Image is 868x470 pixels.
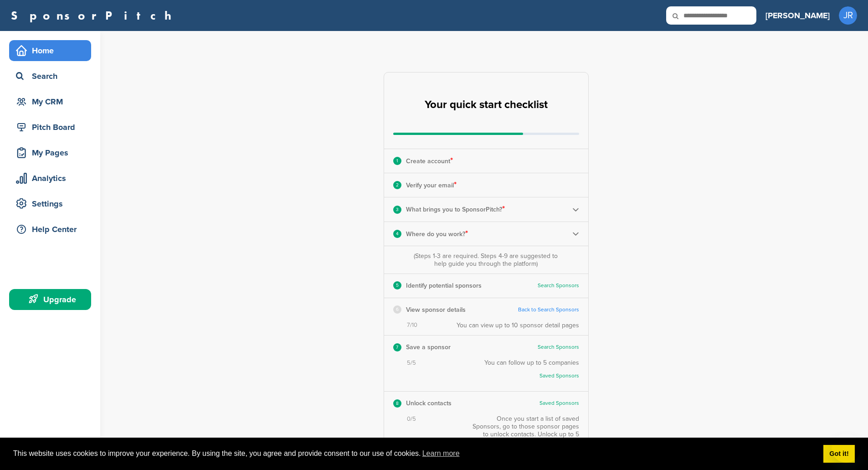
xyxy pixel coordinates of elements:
[406,155,453,167] p: Create account
[393,281,401,289] div: 5
[11,10,177,21] a: SponsorPitch
[406,203,505,215] p: What brings you to SponsorPitch?
[393,343,401,351] div: 7
[9,40,91,61] a: Home
[406,304,466,315] p: View sponsor details
[823,445,855,463] a: dismiss cookie message
[484,359,579,385] div: You can follow up to 5 companies
[14,291,91,308] div: Upgrade
[832,434,861,463] iframe: Button to launch messaging window
[393,399,401,408] div: 8
[9,66,91,87] a: Search
[14,68,91,84] div: Search
[14,93,91,110] div: My CRM
[407,321,417,329] span: 7/10
[406,398,452,409] p: Unlock contacts
[572,206,579,213] img: Checklist arrow 2
[9,142,91,163] a: My Pages
[9,168,91,189] a: Analytics
[14,145,91,161] div: My Pages
[539,400,579,407] a: Saved Sponsors
[14,221,91,238] div: Help Center
[425,95,548,115] h2: Your quick start checklist
[393,230,401,238] div: 4
[407,415,416,423] span: 0/5
[9,289,91,310] a: Upgrade
[406,341,451,353] p: Save a sponsor
[407,359,416,367] span: 5/5
[493,372,579,379] a: Saved Sponsors
[518,306,579,313] a: Back to Search Sponsors
[14,42,91,59] div: Home
[406,179,457,191] p: Verify your email
[538,344,579,351] a: Search Sponsors
[538,282,579,289] a: Search Sponsors
[467,415,579,465] div: Once you start a list of saved Sponsors, go to those sponsor pages to unlock contacts. Unlock up ...
[13,447,816,460] span: This website uses cookies to improve your experience. By using the site, you agree and provide co...
[14,196,91,212] div: Settings
[14,119,91,135] div: Pitch Board
[411,252,560,268] div: (Steps 1-3 are required. Steps 4-9 are suggested to help guide you through the platform)
[393,206,401,214] div: 3
[393,305,401,314] div: 6
[406,228,468,240] p: Where do you work?
[393,181,401,189] div: 2
[457,321,579,329] div: You can view up to 10 sponsor detail pages
[9,193,91,214] a: Settings
[421,447,461,460] a: learn more about cookies
[393,157,401,165] div: 1
[765,5,830,26] a: [PERSON_NAME]
[9,219,91,240] a: Help Center
[765,9,830,22] h3: [PERSON_NAME]
[9,117,91,138] a: Pitch Board
[839,6,857,25] span: JR
[9,91,91,112] a: My CRM
[14,170,91,186] div: Analytics
[406,280,482,291] p: Identify potential sponsors
[572,230,579,237] img: Checklist arrow 2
